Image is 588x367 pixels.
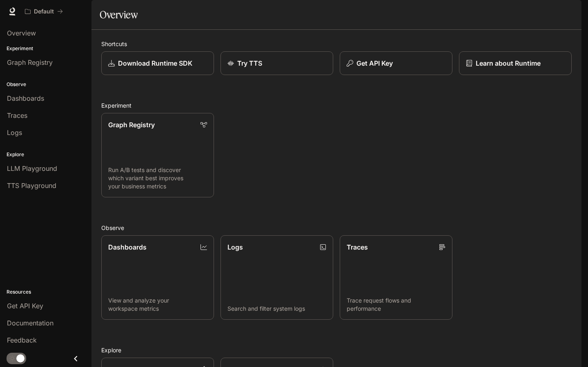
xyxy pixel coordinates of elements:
[101,235,214,320] a: DashboardsView and analyze your workspace metrics
[101,223,572,232] h2: Observe
[459,51,572,75] a: Learn about Runtime
[34,8,54,15] p: Default
[101,346,572,354] h2: Explore
[237,58,262,68] p: Try TTS
[101,40,572,48] h2: Shortcuts
[476,58,541,68] p: Learn about Runtime
[227,305,326,313] p: Search and filter system logs
[340,235,452,320] a: TracesTrace request flows and performance
[101,51,214,75] a: Download Runtime SDK
[118,58,192,68] p: Download Runtime SDK
[108,166,207,190] p: Run A/B tests and discover which variant best improves your business metrics
[100,7,138,23] h1: Overview
[108,242,147,252] p: Dashboards
[227,242,243,252] p: Logs
[220,51,333,75] a: Try TTS
[340,51,452,75] button: Get API Key
[220,235,333,320] a: LogsSearch and filter system logs
[356,58,393,68] p: Get API Key
[108,120,155,130] p: Graph Registry
[101,113,214,197] a: Graph RegistryRun A/B tests and discover which variant best improves your business metrics
[101,101,572,110] h2: Experiment
[347,296,445,313] p: Trace request flows and performance
[108,296,207,313] p: View and analyze your workspace metrics
[21,3,67,20] button: All workspaces
[347,242,368,252] p: Traces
